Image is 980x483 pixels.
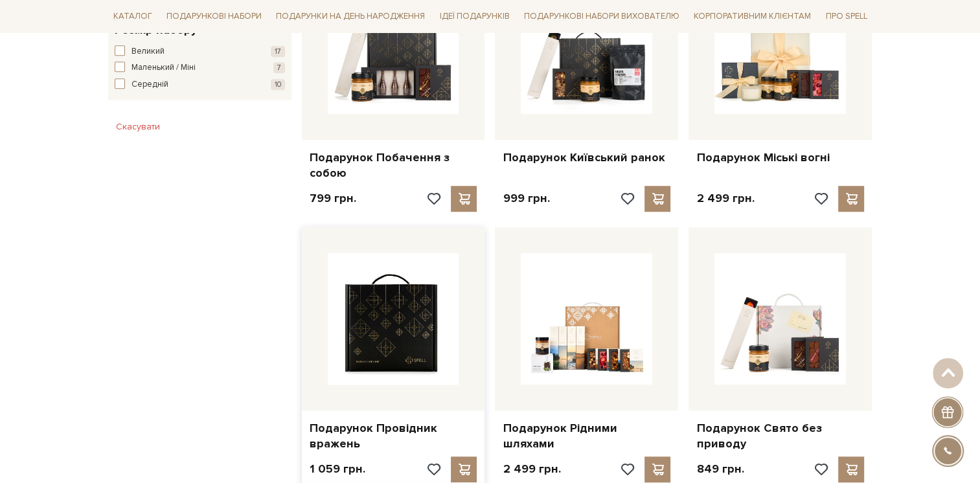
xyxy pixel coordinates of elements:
[696,150,864,165] a: Подарунок Міські вогні
[434,6,514,27] a: Ідеї подарунків
[503,421,670,451] a: Подарунок Рідними шляхами
[161,6,267,27] a: Подарункові набори
[503,150,670,165] a: Подарунок Київський ранок
[131,45,165,58] span: Великий
[696,191,754,206] p: 2 499 грн.
[696,462,744,477] p: 849 грн.
[519,5,685,27] a: Подарункові набори вихователю
[328,253,459,385] img: Подарунок Провідник вражень
[115,78,285,91] button: Середній 10
[310,150,477,181] a: Подарунок Побачення з собою
[503,191,549,206] p: 999 грн.
[820,6,872,27] a: Про Spell
[271,46,285,57] span: 17
[273,62,285,73] span: 7
[115,45,285,58] button: Великий 17
[115,62,285,74] button: Маленький / Міні 7
[108,6,157,27] a: Каталог
[131,78,168,91] span: Середній
[310,421,477,451] a: Подарунок Провідник вражень
[310,191,356,206] p: 799 грн.
[503,462,560,477] p: 2 499 грн.
[310,462,365,477] p: 1 059 грн.
[689,5,816,27] a: Корпоративним клієнтам
[271,6,430,27] a: Подарунки на День народження
[108,117,168,137] button: Скасувати
[271,79,285,90] span: 10
[131,62,196,74] span: Маленький / Міні
[696,421,864,451] a: Подарунок Свято без приводу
